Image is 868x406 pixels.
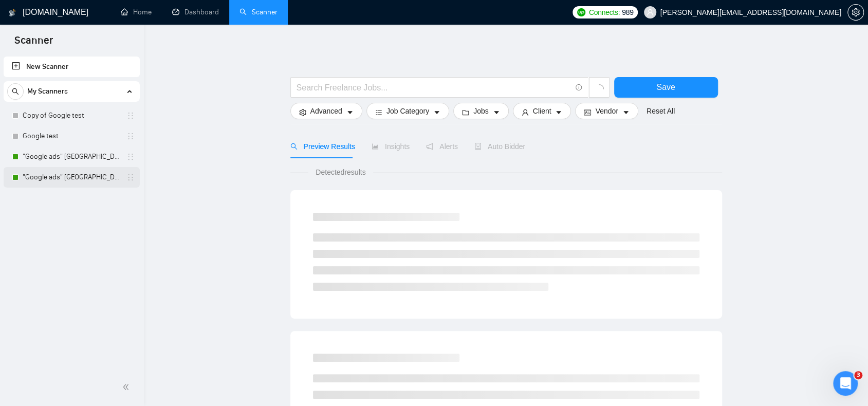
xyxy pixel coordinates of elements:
[6,33,61,54] span: Scanner
[23,105,120,126] a: Copy of Google test
[833,371,858,396] iframe: Intercom live chat
[310,105,342,117] span: Advanced
[474,143,482,150] span: robot
[4,57,140,77] li: New Scanner
[308,167,373,178] span: Detected results
[533,105,551,117] span: Client
[426,143,433,150] span: notification
[366,103,449,119] button: barsJob Categorycaret-down
[372,142,410,151] span: Insights
[372,143,379,150] span: area-chart
[346,108,354,116] span: caret-down
[614,77,718,98] button: Save
[847,8,864,16] a: setting
[426,142,458,151] span: Alerts
[453,103,509,119] button: folderJobscaret-down
[576,84,582,91] span: info-circle
[122,382,133,392] span: double-left
[647,9,654,16] span: user
[290,143,298,150] span: search
[9,5,16,21] img: logo
[622,108,630,116] span: caret-down
[8,88,23,95] span: search
[126,132,135,140] span: holder
[595,84,604,94] span: loading
[126,153,135,161] span: holder
[299,108,306,116] span: setting
[522,108,529,116] span: user
[595,105,618,117] span: Vendor
[172,8,219,16] a: dashboardDashboard
[126,112,135,120] span: holder
[7,83,24,100] button: search
[375,108,382,116] span: bars
[589,7,620,18] span: Connects:
[121,8,152,16] a: homeHome
[473,105,489,117] span: Jobs
[23,146,120,167] a: "Google ads" [GEOGRAPHIC_DATA]
[4,81,140,188] li: My Scanners
[493,108,500,116] span: caret-down
[854,371,862,379] span: 3
[386,105,429,117] span: Job Category
[239,8,278,16] a: searchScanner
[290,103,362,119] button: settingAdvancedcaret-down
[12,57,132,77] a: New Scanner
[577,8,585,16] img: upwork-logo.png
[622,7,633,18] span: 989
[656,81,675,94] span: Save
[462,108,469,116] span: folder
[575,103,638,119] button: idcardVendorcaret-down
[433,108,440,116] span: caret-down
[474,142,525,151] span: Auto Bidder
[647,105,675,117] a: Reset All
[513,103,571,119] button: userClientcaret-down
[23,167,120,188] a: "Google ads" [GEOGRAPHIC_DATA]
[290,142,355,151] span: Preview Results
[126,173,135,181] span: holder
[297,81,571,94] input: Search Freelance Jobs...
[23,126,120,146] a: Google test
[27,81,68,102] span: My Scanners
[555,108,562,116] span: caret-down
[847,4,864,21] button: setting
[584,108,591,116] span: idcard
